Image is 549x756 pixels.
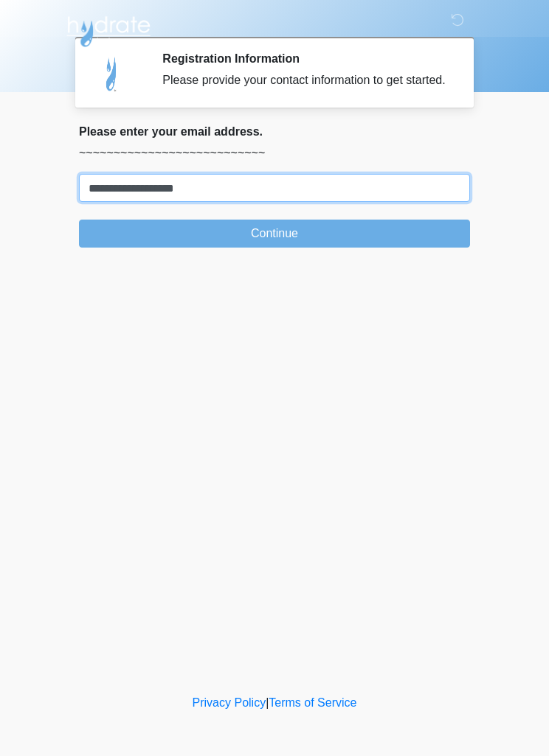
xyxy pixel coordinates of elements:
[162,71,448,89] div: Please provide your contact information to get started.
[79,125,470,139] h2: Please enter your email address.
[79,144,470,162] p: ~~~~~~~~~~~~~~~~~~~~~~~~~~~
[193,696,266,709] a: Privacy Policy
[64,11,153,48] img: Hydrate IV Bar - Chandler Logo
[266,696,269,709] a: |
[90,52,134,96] img: Agent Avatar
[79,220,470,248] button: Continue
[269,696,356,709] a: Terms of Service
